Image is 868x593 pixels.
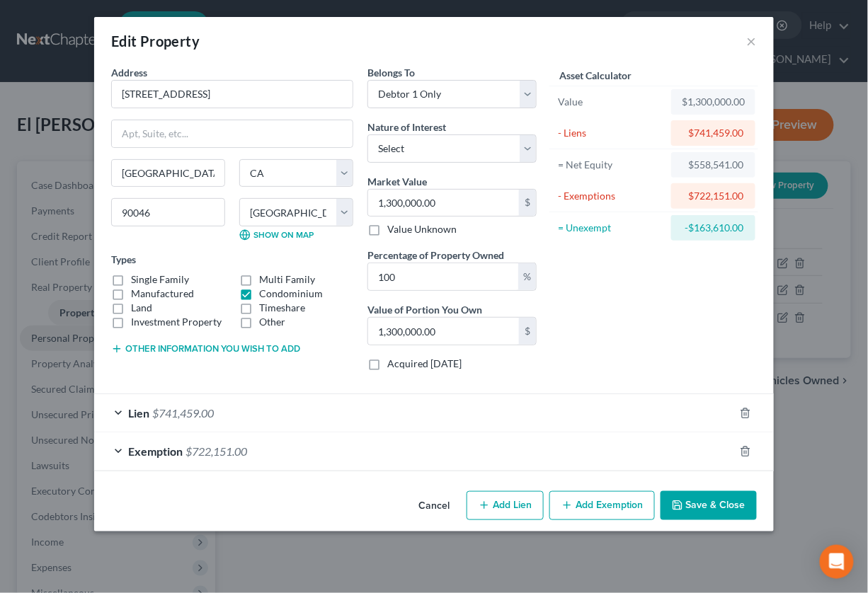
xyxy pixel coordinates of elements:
[518,263,536,290] div: %
[558,221,665,235] div: = Unexempt
[559,68,632,83] label: Asset Calculator
[820,545,854,579] div: Open Intercom Messenger
[259,272,315,287] label: Multi Family
[368,318,519,345] input: 0.00
[152,406,214,420] span: $741,459.00
[683,189,744,203] div: $722,151.00
[558,189,665,203] div: - Exemptions
[467,491,544,521] button: Add Lien
[367,120,446,134] label: Nature of Interest
[259,287,323,301] label: Condominium
[367,302,482,317] label: Value of Portion You Own
[683,158,744,172] div: $558,541.00
[111,252,136,267] label: Types
[367,174,427,189] label: Market Value
[683,95,744,109] div: $1,300,000.00
[558,126,665,140] div: - Liens
[112,120,353,147] input: Apt, Suite, etc...
[128,406,149,420] span: Lien
[239,229,314,241] a: Show on Map
[368,190,519,217] input: 0.00
[683,126,744,140] div: $741,459.00
[259,301,305,315] label: Timeshare
[111,31,200,51] div: Edit Property
[519,318,536,345] div: $
[387,222,457,236] label: Value Unknown
[549,491,655,521] button: Add Exemption
[558,95,665,109] div: Value
[111,67,147,79] span: Address
[111,343,300,355] button: Other information you wish to add
[661,491,757,521] button: Save & Close
[111,198,225,226] input: Enter zip...
[367,67,415,79] span: Belongs To
[747,33,757,50] button: ×
[131,287,194,301] label: Manufactured
[128,444,183,458] span: Exemption
[367,248,504,263] label: Percentage of Property Owned
[558,158,665,172] div: = Net Equity
[112,81,353,108] input: Enter address...
[131,315,222,329] label: Investment Property
[131,272,189,287] label: Single Family
[185,444,247,458] span: $722,151.00
[683,221,744,235] div: -$163,610.00
[112,160,224,187] input: Enter city...
[368,263,518,290] input: 0.00
[131,301,152,315] label: Land
[519,190,536,217] div: $
[259,315,285,329] label: Other
[407,493,461,521] button: Cancel
[387,357,462,371] label: Acquired [DATE]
